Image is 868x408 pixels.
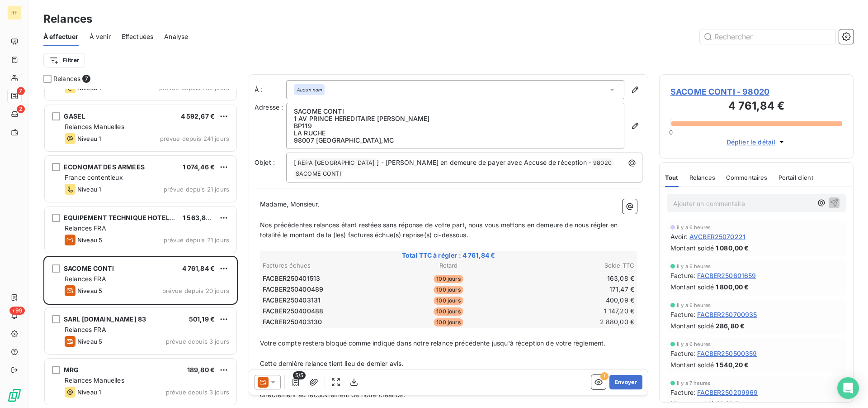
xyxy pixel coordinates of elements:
div: Open Intercom Messenger [837,377,859,399]
span: À venir [90,32,111,41]
span: 100 jours [434,297,463,305]
span: 4 592,67 € [181,112,215,120]
span: SACOME CONTI - 98020 [670,86,842,98]
span: 0 [669,129,673,136]
td: 163,08 € [511,274,635,283]
span: SACOME CONTI [64,264,114,272]
span: FACBER250400489 [263,285,323,294]
span: 5/5 [293,371,306,379]
span: il y a 6 heures [677,302,711,308]
span: Niveau 5 [77,287,102,294]
td: 171,47 € [511,284,635,294]
span: il y a 6 heures [677,264,711,269]
span: Relances FRA [65,275,106,283]
span: 1 563,83 € [183,214,216,221]
p: BP119 [294,122,617,130]
p: LA RUCHE [294,130,617,137]
span: Déplier le détail [726,137,776,147]
span: Montant soldé [670,360,714,370]
label: À : [255,85,286,94]
span: Facture : [670,388,695,397]
span: Objet : [255,158,275,166]
span: 100 jours [434,286,463,294]
span: Montant soldé [670,282,714,292]
span: Relances Manuelles [65,376,124,384]
span: Relances FRA [65,326,106,333]
span: Facture : [670,349,695,358]
img: Logo LeanPay [7,388,22,403]
span: 501,19 € [189,315,215,323]
span: Adresse : [255,103,283,111]
span: Niveau 5 [77,236,102,244]
button: Envoyer [609,375,642,389]
span: 1 800,00 € [716,282,749,292]
span: Portail client [778,174,813,181]
p: SACOME CONTI [294,108,617,115]
em: Aucun nom [297,86,322,93]
span: FACBER250700935 [697,310,757,319]
td: 400,09 € [511,295,635,305]
h3: Relances [43,11,92,27]
div: RF [7,5,22,20]
span: France contentieux [65,173,123,181]
span: FACBER250400488 [263,307,323,316]
span: Relances [689,174,715,181]
th: Solde TTC [511,261,635,270]
span: AVCBER25070221 [689,232,745,241]
span: FACBER250401513 [263,274,320,283]
span: il y a 6 heures [677,225,711,230]
span: Montant soldé [670,243,714,253]
span: 7 [82,75,90,83]
span: 189,80 € [187,366,215,374]
span: GASEL [64,112,85,120]
span: Relances Manuelles [65,123,124,130]
td: 2 880,00 € [511,317,635,327]
span: prévue depuis 20 jours [162,287,229,294]
span: il y a 7 heures [677,380,710,386]
span: Montant soldé [670,321,714,331]
span: Niveau 1 [77,135,101,142]
span: 7 [17,87,25,95]
th: Retard [387,261,510,270]
span: Nos précédentes relances étant restées sans réponse de votre part, nous vous mettons en demeure d... [260,221,619,239]
input: Rechercher [700,29,835,44]
span: 1 080,00 € [716,243,749,253]
span: 4 761,84 € [182,264,215,272]
span: FACBER250403130 [263,317,322,326]
th: Factures échues [262,261,386,270]
span: REPA [GEOGRAPHIC_DATA] [297,158,376,168]
span: Total TTC à régler : 4 761,84 € [261,251,636,260]
span: À effectuer [43,32,79,41]
span: Tout [665,174,679,181]
span: prévue depuis 21 jours [164,236,229,244]
span: 286,80 € [716,321,745,331]
span: Facture : [670,271,695,280]
span: Relances FRA [65,224,106,232]
div: grid [43,89,238,408]
span: prévue depuis 241 jours [160,135,229,142]
span: Avoir : [670,232,688,241]
span: ] - [PERSON_NAME] en demeure de payer avec Accusé de réception - [377,158,591,166]
h3: 4 761,84 € [670,98,842,116]
span: prévue depuis 3 jours [166,389,229,396]
td: 1 147,20 € [511,306,635,316]
span: 2 [17,105,25,113]
span: Niveau 1 [77,186,101,193]
span: 98020 [592,158,613,168]
p: 98007 [GEOGRAPHIC_DATA] , MC [294,137,617,144]
span: [ [294,158,296,166]
span: Effectuées [122,32,154,41]
span: Niveau 5 [77,338,102,345]
span: FACBER250403131 [263,296,321,305]
span: Madame, Monsieur, [260,200,320,208]
span: EQUIPEMENT TECHNIQUE HOTELIER [64,214,179,221]
span: 1 540,20 € [716,360,749,370]
span: FACBER250601659 [697,271,756,280]
span: SACOME CONTI [294,169,342,179]
span: 100 jours [434,275,463,283]
span: Niveau 1 [77,389,101,396]
span: ECONOMAT DES ARMEES [64,163,145,171]
button: Filtrer [43,53,85,67]
span: Cette dernière relance tient lieu de dernier avis. [260,360,404,367]
button: Déplier le détail [724,137,789,147]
